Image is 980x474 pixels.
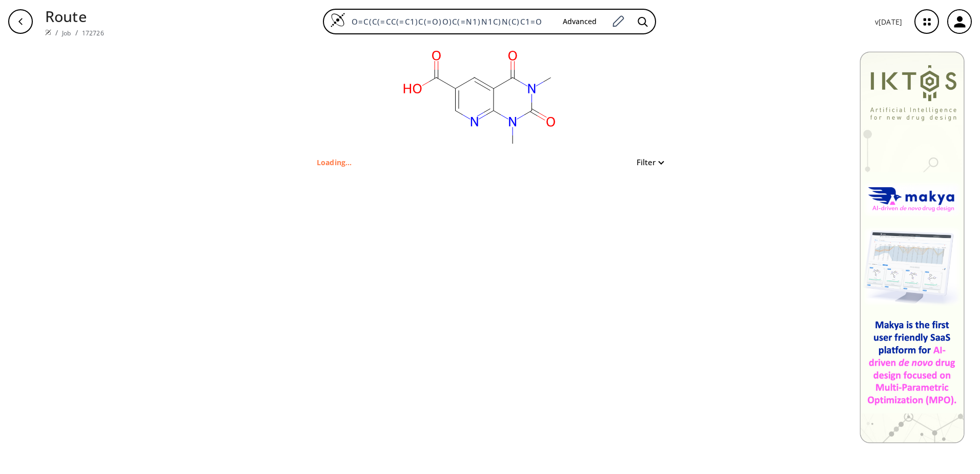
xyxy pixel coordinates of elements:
img: Spaya logo [45,29,51,35]
li: / [75,27,78,38]
p: v [DATE] [875,16,902,27]
img: Logo Spaya [330,12,345,28]
img: Banner [860,51,965,443]
svg: O=C(C(=CC(=C1)C(=O)O)C(=N1)N1C)N(C)C1=O [376,43,581,156]
li: / [55,27,58,38]
button: Advanced [555,12,605,31]
p: Route [45,5,104,27]
a: 172726 [82,29,104,37]
a: Job [62,29,71,37]
button: Filter [630,159,663,166]
input: Enter SMILES [345,16,555,27]
p: Loading... [317,157,352,168]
